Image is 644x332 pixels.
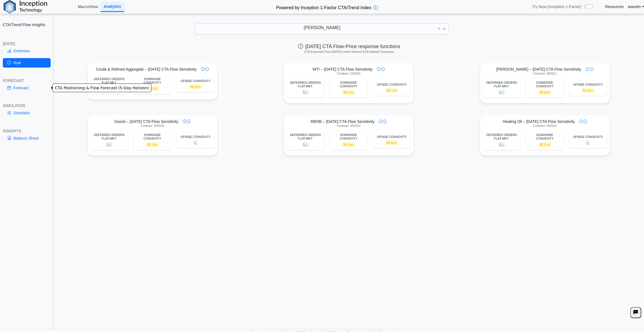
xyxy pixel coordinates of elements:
h2: CTA/Trend Flow Insights [3,22,51,27]
span: L [585,140,590,145]
span: L [302,142,309,147]
div: DEFERRED ORDERS FLAT-MKT. [93,77,125,85]
span: 60% [348,91,354,94]
div: DOWNSIDE CONVEXITY [136,133,168,140]
div: UPSIDE CONVEXITY [376,135,408,139]
span: [DATE] CTA Flow-Price response functions [298,44,400,49]
div: [DATE] [3,41,51,46]
span: L [498,142,505,147]
span: Contract: 202510 [337,124,360,128]
span: 64% [544,91,550,94]
a: Simulator [3,108,51,118]
div: INSIGHTS [3,128,51,133]
img: info-icon.svg [586,67,589,71]
div: UPSIDE CONVEXITY [180,135,212,139]
img: info-icon.svg [183,120,186,123]
span: M [538,142,551,147]
span: M [146,142,159,147]
img: info-icon.svg [201,67,205,71]
div: UPSIDE CONVEXITY [572,135,604,139]
span: [PERSON_NAME] – [DATE] CTA Flow Sensitivity [496,67,581,72]
span: M [342,142,355,147]
img: plus-icon.svg [583,120,587,123]
div: DOWNSIDE CONVEXITY [333,133,365,140]
a: Analytics [100,2,124,12]
span: 68% [587,89,593,92]
img: info-icon.svg [579,120,583,123]
img: plus-icon.svg [187,120,190,123]
span: Contract: 202510 [533,124,556,128]
div: DEFERRED ORDERS FLAT-MKT. [289,81,321,88]
a: Overview [3,46,51,56]
h2: Powered by Inception 1-Factor CTA/Trend Index [274,3,373,11]
span: ↓ [306,142,308,147]
a: wassim [628,4,644,9]
div: UPSIDE CONVEXITY [572,83,604,86]
span: M [581,88,594,93]
div: UPSIDE CONVEXITY [376,83,408,86]
div: DOWNSIDE CONVEXITY [529,133,561,140]
span: M [385,88,398,93]
span: 60% [391,141,397,145]
div: CTA Positioning & Flow Forecast (5-Day Horizon) [52,84,151,92]
img: plus-icon.svg [590,67,593,71]
div: SIMULATOR [3,103,51,108]
img: plus-icon.svg [381,67,385,71]
span: Crude & Refined Aggregate – [DATE] CTA Flow Sensitivity [96,67,196,72]
span: M [342,90,355,95]
span: 73% [151,87,158,90]
span: M [538,90,551,95]
div: DOWNSIDE CONVEXITY [333,81,365,88]
div: DEFERRED ORDERS FLAT-MKT. [486,81,518,88]
span: M [385,140,398,145]
h5: CTA Expected Flow [DATE] Under Defined EOD Market Scenarios [57,50,641,54]
img: info-icon.svg [379,120,382,123]
a: Balance Sheet [3,133,51,143]
div: DEFERRED ORDERS FLAT-MKT. [289,133,321,140]
span: RBOB – [DATE] CTA Flow Sensitivity [311,119,375,124]
span: L [498,90,505,95]
span: WTI – [DATE] CTA Flow Sensitivity [313,67,373,72]
span: 72% [391,89,397,92]
span: ↓ [109,142,111,147]
span: Contract: 202510 [337,72,360,75]
span: 73% [151,143,158,147]
img: plus-icon.svg [383,120,387,123]
div: DOWNSIDE CONVEXITY [529,81,561,88]
span: ↓ [502,142,504,147]
div: UPSIDE CONVEXITY [180,79,212,83]
span: Gasoil – [DATE] CTA Flow Sensitivity [114,119,178,124]
span: Clear value [437,24,441,34]
span: ↑ [306,90,308,95]
a: MacroView [76,2,100,11]
img: info-icon.svg [377,67,380,71]
div: DEFERRED ORDERS FLAT-MKT. [93,133,125,140]
a: Risk [3,58,51,68]
div: FORECAST [3,78,51,83]
span: 66% [195,85,201,89]
span: 79% [348,143,354,147]
div: DEFERRED ORDERS FLAT-MKT. [486,133,518,140]
a: Forecast [3,83,51,93]
div: DOWNSIDE CONVEXITY [136,77,168,85]
img: plus-icon.svg [205,67,209,71]
span: ↑ [502,90,504,95]
span: Heating Oil – [DATE] CTA Flow Sensitivity [503,119,575,124]
span: L [193,140,198,145]
span: [PERSON_NAME] [304,25,340,30]
span: Contract: 202510 [141,124,164,128]
span: L [302,90,309,95]
span: Contract: 202511 [533,72,556,75]
span: 77% [544,143,550,147]
span: L [106,142,113,147]
span: Try New (Inception 1-Factor) [532,4,581,9]
span: × [437,26,441,31]
span: M [189,84,202,89]
a: Resources [605,4,624,9]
